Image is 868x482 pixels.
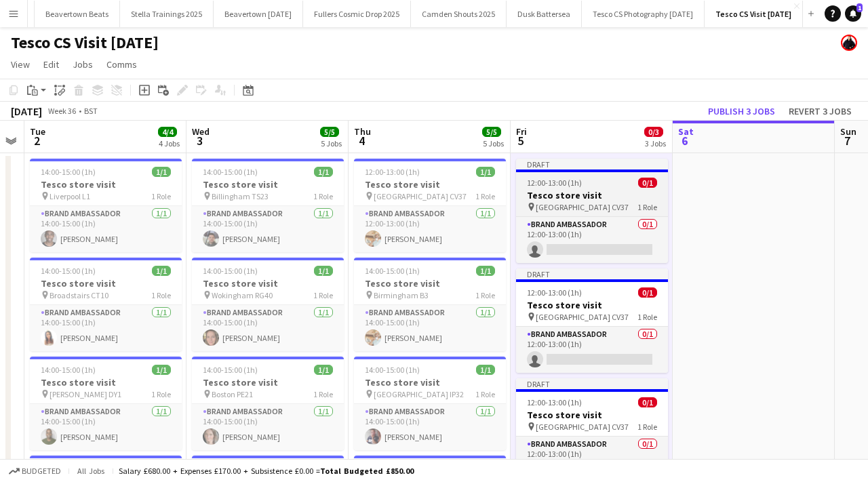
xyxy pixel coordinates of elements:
span: [PERSON_NAME] DY1 [50,389,121,399]
div: [DATE] [11,104,42,118]
span: 1 Role [313,389,333,399]
app-card-role: Brand Ambassador1/114:00-15:00 (1h)[PERSON_NAME] [192,206,344,252]
span: Sat [678,125,694,138]
span: 12:00-13:00 (1h) [365,167,420,177]
span: 1 Role [151,389,171,399]
span: 14:00-15:00 (1h) [203,167,258,177]
span: 1/1 [476,365,495,375]
span: 1 Role [151,290,171,300]
span: Broadstairs CT10 [50,290,108,300]
span: 0/3 [644,127,663,137]
span: 14:00-15:00 (1h) [41,266,96,276]
span: Boston PE21 [212,389,253,399]
span: Thu [354,125,371,138]
app-job-card: 14:00-15:00 (1h)1/1Tesco store visit Broadstairs CT101 RoleBrand Ambassador1/114:00-15:00 (1h)[PE... [30,258,182,351]
span: 14:00-15:00 (1h) [41,365,96,375]
span: 5 [514,133,527,148]
span: 14:00-15:00 (1h) [203,266,258,276]
span: Liverpool L1 [50,191,90,201]
span: 5/5 [320,127,339,137]
span: 4 [352,133,371,148]
h3: Tesco store visit [192,277,344,289]
span: Jobs [73,58,93,71]
span: 12:00-13:00 (1h) [527,178,582,188]
a: Jobs [67,56,98,73]
h3: Tesco store visit [516,299,668,311]
button: Publish 3 jobs [703,102,781,120]
span: 1 Role [475,290,495,300]
app-job-card: 14:00-15:00 (1h)1/1Tesco store visit [PERSON_NAME] DY11 RoleBrand Ambassador1/114:00-15:00 (1h)[P... [30,357,182,450]
span: 1 Role [475,191,495,201]
h3: Tesco store visit [354,178,506,190]
app-card-role: Brand Ambassador1/112:00-13:00 (1h)[PERSON_NAME] [354,206,506,252]
span: 1/1 [314,365,333,375]
h3: Tesco store visit [354,277,506,289]
app-job-card: Draft12:00-13:00 (1h)0/1Tesco store visit [GEOGRAPHIC_DATA] CV371 RoleBrand Ambassador0/112:00-13... [516,159,668,263]
span: 3 [190,133,210,148]
h3: Tesco store visit [516,189,668,201]
app-card-role: Brand Ambassador1/114:00-15:00 (1h)[PERSON_NAME] [30,206,182,252]
app-job-card: 14:00-15:00 (1h)1/1Tesco store visit Wokingham RG401 RoleBrand Ambassador1/114:00-15:00 (1h)[PERS... [192,258,344,351]
div: 5 Jobs [321,138,342,148]
div: Draft [516,378,668,389]
span: 1 [856,3,863,12]
span: 1 Role [637,312,657,322]
div: 5 Jobs [483,138,504,148]
span: 1/1 [476,266,495,276]
span: 1/1 [314,266,333,276]
span: Wokingham RG40 [212,290,273,300]
span: 14:00-15:00 (1h) [365,365,420,375]
app-job-card: 14:00-15:00 (1h)1/1Tesco store visit Liverpool L11 RoleBrand Ambassador1/114:00-15:00 (1h)[PERSON... [30,159,182,252]
button: Fullers Cosmic Drop 2025 [303,1,411,27]
app-card-role: Brand Ambassador0/112:00-13:00 (1h) [516,327,668,373]
span: 1/1 [152,167,171,177]
app-job-card: 14:00-15:00 (1h)1/1Tesco store visit Birmingham B31 RoleBrand Ambassador1/114:00-15:00 (1h)[PERSO... [354,258,506,351]
span: Comms [106,58,137,71]
app-card-role: Brand Ambassador1/114:00-15:00 (1h)[PERSON_NAME] [354,305,506,351]
span: 1 Role [151,191,171,201]
span: 1 Role [637,422,657,432]
span: 1 Role [637,202,657,212]
span: [GEOGRAPHIC_DATA] CV37 [374,191,467,201]
button: Dusk Battersea [507,1,582,27]
button: Budgeted [7,464,63,479]
span: 5/5 [482,127,501,137]
app-card-role: Brand Ambassador1/114:00-15:00 (1h)[PERSON_NAME] [192,404,344,450]
span: [GEOGRAPHIC_DATA] CV37 [536,422,629,432]
div: BST [84,106,98,116]
span: 0/1 [638,287,657,298]
div: 4 Jobs [159,138,180,148]
span: 1 Role [313,191,333,201]
span: 4/4 [158,127,177,137]
div: Draft12:00-13:00 (1h)0/1Tesco store visit [GEOGRAPHIC_DATA] CV371 RoleBrand Ambassador0/112:00-13... [516,268,668,373]
span: 12:00-13:00 (1h) [527,287,582,298]
app-job-card: 14:00-15:00 (1h)1/1Tesco store visit Billingham TS231 RoleBrand Ambassador1/114:00-15:00 (1h)[PER... [192,159,344,252]
a: 1 [845,5,861,22]
span: 1/1 [152,266,171,276]
span: [GEOGRAPHIC_DATA] IP32 [374,389,464,399]
app-card-role: Brand Ambassador1/114:00-15:00 (1h)[PERSON_NAME] [354,404,506,450]
div: Draft [516,159,668,169]
app-job-card: 12:00-13:00 (1h)1/1Tesco store visit [GEOGRAPHIC_DATA] CV371 RoleBrand Ambassador1/112:00-13:00 (... [354,159,506,252]
span: Billingham TS23 [212,191,269,201]
span: All jobs [75,466,107,476]
button: Stella Trainings 2025 [120,1,214,27]
span: 1/1 [476,167,495,177]
span: 6 [676,133,694,148]
div: 3 Jobs [645,138,666,148]
span: [GEOGRAPHIC_DATA] CV37 [536,202,629,212]
app-card-role: Brand Ambassador1/114:00-15:00 (1h)[PERSON_NAME] [30,404,182,450]
span: 1/1 [314,167,333,177]
h3: Tesco store visit [30,376,182,388]
app-card-role: Brand Ambassador1/114:00-15:00 (1h)[PERSON_NAME] [30,305,182,351]
app-job-card: 14:00-15:00 (1h)1/1Tesco store visit [GEOGRAPHIC_DATA] IP321 RoleBrand Ambassador1/114:00-15:00 (... [354,357,506,450]
h1: Tesco CS Visit [DATE] [11,33,159,53]
span: 1 Role [475,389,495,399]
